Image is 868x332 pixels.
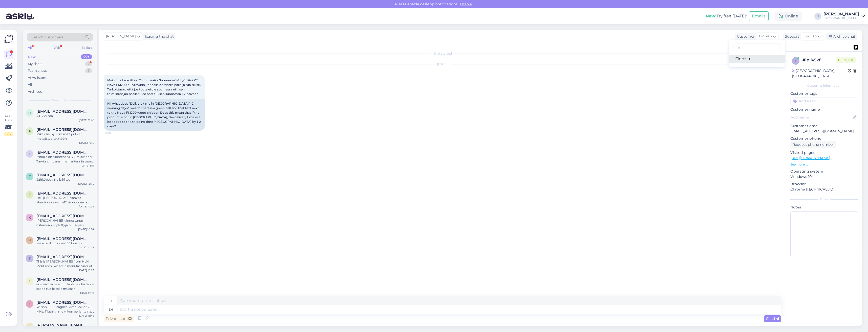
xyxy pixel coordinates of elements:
div: 99+ [81,54,92,59]
span: a [29,129,31,133]
span: k [29,216,31,219]
div: 1 / 3 [4,132,13,136]
div: Socials [81,44,93,51]
span: l [29,152,31,156]
span: l [29,279,31,283]
span: apajantila@gmail.com [36,127,89,132]
div: All [28,82,32,87]
div: Chat started [104,51,781,56]
p: Browser [790,181,858,187]
p: Windows 10 [790,174,858,179]
div: # lpllv5kf [802,57,836,63]
div: 2 [85,61,92,66]
div: Sähköpostiin siis.kiitos [36,177,94,182]
div: [DATE] 8:11 [81,164,94,168]
div: [DATE] 7:21 [80,291,94,295]
div: Hi, what does "Delivery time in [GEOGRAPHIC_DATA] 1-2 working days" mean? There is a green ball a... [104,99,205,131]
span: s [29,256,31,260]
p: Operating system [790,169,858,174]
img: pd [854,45,858,50]
p: Customer phone [790,136,858,141]
div: Wilson 1000 Magnet Silver Coil 27-28 MHz. Tilasin viime viikon perjantaina. Milloin toimitus? Ens... [36,305,94,314]
input: Add name [791,114,852,120]
span: lacrits68@gmail.com [36,277,89,282]
span: katis9910@gmail.com [36,214,89,218]
a: [PERSON_NAME][GEOGRAPHIC_DATA] [823,12,865,20]
span: h [28,111,31,115]
div: [DATE] 13:46 [78,314,94,318]
div: [DATE] 10:23 [78,268,94,272]
div: This is [PERSON_NAME] from HLH Mold Tech. We are a manufacturer of prototypes, CNC machining in m... [36,259,94,268]
div: Archived [28,89,42,94]
span: lacrits68@gmail.com [36,300,89,305]
span: 16:01 [105,131,124,135]
div: Hei. [PERSON_NAME] vahvaa alumiinia nova rm12 sikkinoneella pystyy työstämään? [36,196,94,205]
div: [GEOGRAPHIC_DATA], [GEOGRAPHIC_DATA] [792,68,848,79]
div: Team chats [28,68,47,73]
div: fi [110,296,112,305]
div: Online [775,12,802,21]
span: l [795,59,797,63]
span: T [29,193,31,197]
p: Customer email [790,123,858,129]
div: Request phone number [790,141,836,148]
span: T [29,175,31,178]
a: Finnish [729,55,785,63]
div: J [814,13,821,20]
div: Archive chat [826,33,857,40]
a: [URL][DOMAIN_NAME] [790,156,830,160]
p: Notes [790,205,858,210]
input: Add a tag [790,97,858,105]
div: AT-779 malli [36,114,94,118]
p: Customer tags [790,91,858,96]
span: [PERSON_NAME] [106,34,136,39]
span: Moi, mitä tarkoittaa "Toimitusaika Suomessa 1-2 työpäivää?" Nova FM200 puruimurin kohdalla on vih... [107,78,202,96]
span: marko.laitala@hotmail.com [36,323,89,327]
div: Customer [735,34,755,39]
span: heikkikuronen989@gmail.com [36,236,89,241]
div: Mikä olisi hyvä käsi vhf puhelin metsästys käyttöön [36,132,94,141]
div: ensiviikolla reissuun lähtö ja olisi tarve saada tuo katolle mukaan [36,282,94,291]
span: Search customers [31,35,63,40]
span: h [28,238,31,242]
span: m [28,325,31,328]
p: Visited pages [790,150,858,155]
span: Enable [458,2,473,6]
span: laaksonen556@gmail.com [36,150,89,155]
div: en [109,305,113,314]
div: leading the chat [143,34,174,39]
p: Chrome [TECHNICAL_ID] [790,187,858,192]
div: Web [52,44,61,51]
div: saako milloin nova 105 lohkoja [36,241,94,246]
div: [DATE] 11:24 [79,205,94,208]
div: Extra [790,197,858,202]
span: Timo.Silvennoinen@viitasaari.fi [36,173,89,177]
div: Private note [104,315,134,322]
div: [DATE] [104,62,781,66]
p: Customer name [790,107,858,112]
div: AI Assistant [28,75,47,80]
div: All [27,44,33,51]
button: Emails [749,11,769,21]
div: New [28,54,36,59]
div: Try free [DATE]: [706,13,747,19]
div: Look Here [4,113,13,136]
div: [DATE] 19:15 [79,141,94,145]
span: l [29,302,31,306]
div: [DATE] 20:47 [78,246,94,249]
p: [EMAIL_ADDRESS][DOMAIN_NAME] [790,129,858,134]
span: English [804,34,817,39]
p: See more ... [790,162,858,167]
div: [PERSON_NAME] [823,12,859,16]
span: serena@hlhmold.com [36,255,89,259]
div: Minulla on Albrecht AE355m skanneri. Tarvitsisin paremman antennin tuon teleskoopi antennin tilal... [36,155,94,164]
div: My chats [28,61,42,66]
div: [DATE] 11:46 [79,118,94,122]
span: hietikonleena@gmail.com [36,109,89,114]
span: Tero.lehtonen85@gmail.com [36,191,89,196]
div: 5 [85,68,92,73]
span: New chats [52,98,68,103]
span: Finnish [759,34,772,39]
span: Send [766,316,779,321]
div: [DATE] 12:44 [78,182,94,186]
